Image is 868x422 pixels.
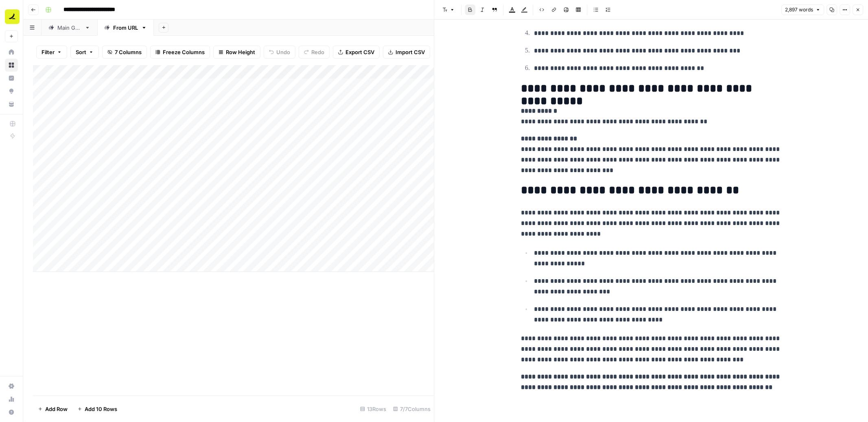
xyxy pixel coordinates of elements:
[5,393,18,406] a: Usage
[5,59,18,72] a: Browse
[276,48,290,56] span: Undo
[390,402,434,415] div: 7/7 Columns
[357,402,390,415] div: 13 Rows
[5,46,18,59] a: Home
[36,46,67,59] button: Filter
[5,406,18,419] button: Help + Support
[785,6,813,13] span: 2,897 words
[345,48,374,56] span: Export CSV
[5,98,18,111] a: Your Data
[42,48,55,56] span: Filter
[5,7,18,27] button: Workspace: Ramp
[70,46,99,59] button: Sort
[115,48,142,56] span: 7 Columns
[333,46,380,59] button: Export CSV
[57,24,81,32] div: Main Grid
[76,48,86,56] span: Sort
[72,402,122,415] button: Add 10 Rows
[5,9,20,24] img: Ramp Logo
[113,24,138,32] div: From URL
[311,48,324,56] span: Redo
[163,48,205,56] span: Freeze Columns
[97,20,154,36] a: From URL
[213,46,260,59] button: Row Height
[383,46,430,59] button: Import CSV
[85,405,117,413] span: Add 10 Rows
[264,46,295,59] button: Undo
[150,46,210,59] button: Freeze Columns
[102,46,147,59] button: 7 Columns
[5,72,18,85] a: Insights
[42,20,97,36] a: Main Grid
[5,380,18,393] a: Settings
[396,48,425,56] span: Import CSV
[33,402,72,415] button: Add Row
[299,46,330,59] button: Redo
[45,405,68,413] span: Add Row
[226,48,255,56] span: Row Height
[781,4,824,15] button: 2,897 words
[5,85,18,98] a: Opportunities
